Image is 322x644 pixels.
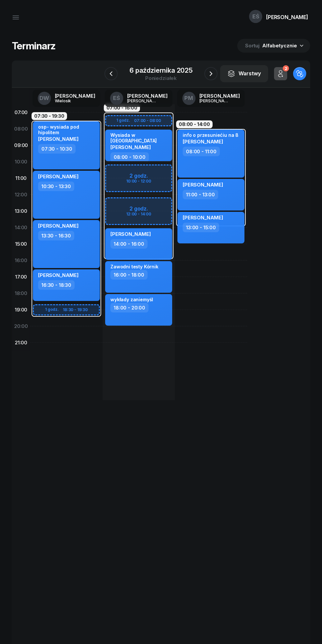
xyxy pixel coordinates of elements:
[38,173,79,180] span: [PERSON_NAME]
[12,269,30,285] div: 17:00
[33,90,101,107] a: DW[PERSON_NAME]Wielosik
[183,138,223,145] span: [PERSON_NAME]
[12,334,30,351] div: 21:00
[12,318,30,334] div: 20:00
[110,132,168,143] div: Wysiada w [GEOGRAPHIC_DATA]
[12,40,56,52] h1: Terminarz
[183,190,218,199] div: 11:00 - 13:00
[38,144,76,154] div: 07:30 - 10:30
[38,136,79,142] span: [PERSON_NAME]
[183,182,223,188] span: [PERSON_NAME]
[227,69,261,78] div: Warstwy
[12,154,30,170] div: 10:00
[12,203,30,219] div: 13:00
[39,95,49,101] span: DW
[38,272,79,278] span: [PERSON_NAME]
[110,264,158,269] div: Zawodni testy Kórnik
[177,90,245,107] a: PM[PERSON_NAME][PERSON_NAME]
[183,132,239,138] div: info o przesuniećiu na 8
[12,302,30,318] div: 19:00
[12,186,30,203] div: 12:00
[38,280,75,290] div: 16:30 - 18:30
[110,231,151,237] span: [PERSON_NAME]
[237,39,310,53] button: Sortuj Alfabetycznie
[110,144,151,150] span: [PERSON_NAME]
[12,236,30,252] div: 15:00
[55,93,95,98] div: [PERSON_NAME]
[113,95,120,101] span: EŚ
[283,65,289,72] div: 2
[12,252,30,269] div: 16:00
[129,67,193,74] div: 6 października 2025
[245,41,261,50] span: Sortuj
[105,90,173,107] a: EŚ[PERSON_NAME][PERSON_NAME]
[12,137,30,154] div: 09:00
[183,147,220,156] div: 08:00 - 11:00
[38,231,74,240] div: 13:30 - 16:30
[12,285,30,302] div: 18:00
[110,270,148,280] div: 16:00 - 18:00
[184,95,193,101] span: PM
[274,67,287,80] button: 2
[110,297,153,302] div: wykłady zaniemyśl
[183,223,219,232] div: 13:00 - 15:00
[199,93,240,98] div: [PERSON_NAME]
[12,121,30,137] div: 08:00
[55,99,86,103] div: Wielosik
[110,239,148,249] div: 14:00 - 16:00
[110,152,149,162] div: 08:00 - 10:00
[38,223,79,229] span: [PERSON_NAME]
[12,219,30,236] div: 14:00
[252,14,259,19] span: EŚ
[262,42,297,49] span: Alfabetycznie
[127,99,159,103] div: [PERSON_NAME]
[38,124,96,135] div: osp- wysiada pod hipolitem
[220,65,268,82] button: Warstwy
[38,182,74,191] div: 10:30 - 13:30
[199,99,231,103] div: [PERSON_NAME]
[129,76,193,81] div: poniedziałek
[266,14,308,20] div: [PERSON_NAME]
[12,170,30,186] div: 11:00
[127,93,168,98] div: [PERSON_NAME]
[110,303,149,312] div: 18:00 - 20:00
[12,104,30,121] div: 07:00
[183,214,223,221] span: [PERSON_NAME]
